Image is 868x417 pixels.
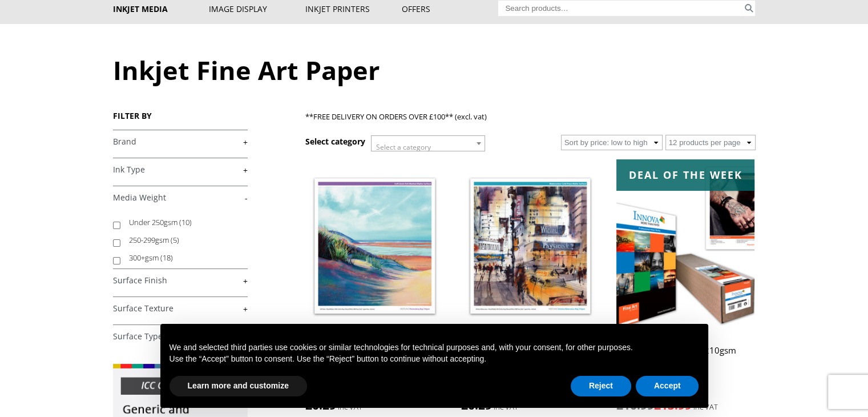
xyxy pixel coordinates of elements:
[305,110,755,123] p: **FREE DELIVERY ON ORDERS OVER £100** (excl. vat)
[571,376,631,396] button: Reject
[636,376,699,396] button: Accept
[169,376,307,396] button: Learn more and customize
[113,303,248,314] a: +
[113,275,248,286] a: +
[179,217,192,227] span: (10)
[376,142,431,152] span: Select a category
[742,1,756,16] button: Search
[461,159,599,414] a: Editions Fabriano Artistico Watercolour Rag 310gsm (IFA-108) £6.29
[129,231,237,249] label: 250-299gsm
[129,214,237,231] label: Under 250gsm
[113,137,248,147] a: +
[305,136,365,147] h3: Select category
[113,110,248,121] h3: FILTER BY
[113,193,248,203] a: -
[305,159,443,414] a: Editions Fabriano Printmaking Rag 310gsm (IFA-107) £6.29
[113,324,248,347] h4: Surface Type
[113,165,248,175] a: +
[169,354,699,365] p: Use the “Accept” button to consent. Use the “Reject” button to continue without accepting.
[113,268,248,291] h4: Surface Finish
[113,296,248,319] h4: Surface Texture
[160,252,173,263] span: (18)
[113,158,248,181] h4: Ink Type
[305,159,443,332] img: Editions Fabriano Printmaking Rag 310gsm (IFA-107)
[616,159,754,332] img: Innova Decor Smooth 210gsm (IFA-024)
[171,235,179,245] span: (5)
[113,53,756,87] h1: Inkjet Fine Art Paper
[113,130,248,153] h4: Brand
[113,186,248,209] h4: Media Weight
[113,331,248,342] a: +
[498,1,742,16] input: Search products…
[169,342,699,354] p: We and selected third parties use cookies or similar technologies for technical purposes and, wit...
[561,135,663,150] select: Shop order
[616,159,754,414] a: Deal of the week Innova Decor Smooth 210gsm (IFA-024) £16.99£13.99
[129,249,237,267] label: 300+gsm
[616,159,754,191] div: Deal of the week
[461,159,599,332] img: Editions Fabriano Artistico Watercolour Rag 310gsm (IFA-108)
